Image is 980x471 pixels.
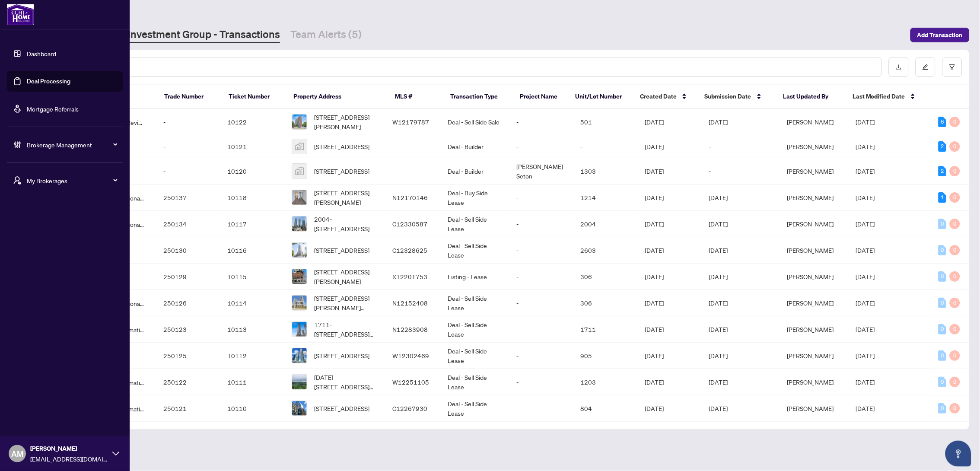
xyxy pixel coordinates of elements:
td: Deal - Buy Side Lease [441,185,509,211]
td: Deal - Sell Side Lease [441,343,509,369]
td: Deal - Builder [441,135,509,158]
span: [DATE] [645,220,664,228]
div: 6 [939,117,946,127]
td: [PERSON_NAME] [780,211,849,237]
td: Listing - Lease [441,264,509,290]
th: MLS # [388,85,443,109]
th: Last Updated By [776,85,846,109]
td: - [509,237,574,264]
td: [DATE] [702,290,780,316]
td: Deal - Sell Side Lease [441,290,509,316]
td: - [574,135,638,158]
span: [DATE] [645,325,664,333]
td: Deal - Sell Side Lease [441,369,509,395]
td: 10118 [221,185,285,211]
span: [DATE] [856,404,875,412]
div: 0 [939,403,946,414]
span: [DATE] [645,143,664,150]
td: - [509,290,574,316]
span: [DATE] [856,352,875,360]
span: X12201753 [393,273,428,280]
span: [STREET_ADDRESS] [314,245,369,255]
td: 1303 [574,158,638,185]
td: 10111 [221,369,285,395]
td: - [509,343,574,369]
div: 0 [950,245,960,255]
td: 10120 [221,158,285,185]
td: 2004 [574,211,638,237]
div: 0 [950,324,960,334]
td: 10121 [221,135,285,158]
span: My Brokerages [27,176,117,185]
div: 0 [939,219,946,229]
td: [PERSON_NAME] [780,316,849,343]
span: download [896,64,902,70]
td: 10113 [221,316,285,343]
div: 0 [950,192,960,203]
span: [DATE] [856,246,875,254]
td: Deal - Sell Side Lease [441,316,509,343]
button: Add Transaction [910,28,970,42]
div: 2 [939,141,946,152]
div: 0 [939,245,946,255]
a: Dashboard [27,50,56,57]
td: [DATE] [702,369,780,395]
span: [DATE] [856,220,875,228]
td: 250129 [156,264,221,290]
span: [DATE] [645,378,664,386]
th: Ticket Number [222,85,286,109]
span: C12328625 [393,246,428,254]
span: edit [923,64,929,70]
td: - [702,158,780,185]
button: Open asap [945,441,971,467]
td: 250122 [156,369,221,395]
span: [DATE] [645,118,664,126]
div: 0 [950,271,960,282]
img: thumbnail-img [292,139,307,154]
span: [DATE] [856,143,875,150]
span: [STREET_ADDRESS] [314,142,369,151]
td: 804 [574,395,638,422]
a: Mortgage Referrals [27,105,79,113]
td: [DATE] [702,237,780,264]
img: thumbnail-img [292,296,307,310]
td: - [509,109,574,135]
span: [STREET_ADDRESS] [314,166,369,176]
span: [DATE] [856,325,875,333]
span: [STREET_ADDRESS] [314,404,369,413]
span: [DATE] [856,378,875,386]
td: Deal - Sell Side Lease [441,395,509,422]
td: 1711 [574,316,638,343]
td: 10122 [221,109,285,135]
span: [DATE] [645,352,664,360]
span: [EMAIL_ADDRESS][DOMAIN_NAME] [30,454,108,464]
div: 0 [950,166,960,176]
td: 10109 [221,422,285,445]
td: 501 [574,109,638,135]
th: Property Address [286,85,388,109]
td: - [156,109,221,135]
th: Created Date [633,85,698,109]
th: Last Modified Date [846,85,929,109]
td: - [509,422,574,445]
td: [DATE] [702,211,780,237]
span: Brokerage Management [27,140,117,150]
img: thumbnail-img [292,348,307,363]
td: 10117 [221,211,285,237]
td: Deal - Sell Side Lease [441,211,509,237]
div: 0 [939,271,946,282]
td: 306 [574,290,638,316]
div: 1 [939,192,946,203]
td: - [702,422,780,445]
img: thumbnail-img [292,115,307,129]
div: 0 [950,219,960,229]
td: - [156,135,221,158]
span: [DATE] [856,194,875,201]
span: C12330587 [393,220,428,228]
td: [PERSON_NAME] [780,369,849,395]
a: Deal Processing [27,77,70,85]
div: 0 [939,324,946,334]
img: thumbnail-img [292,216,307,231]
span: C12267930 [393,404,428,412]
td: [PERSON_NAME] [780,422,849,445]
